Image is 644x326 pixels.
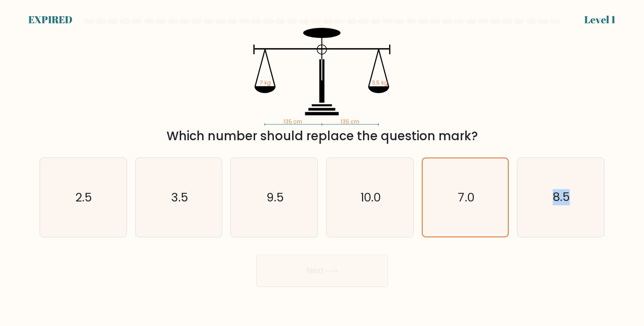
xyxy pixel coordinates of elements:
[584,12,616,27] div: Level 1
[553,189,570,206] text: 8.5
[284,118,303,126] tspan: 135 cm
[28,12,72,27] div: EXPIRED
[360,189,381,206] text: 10.0
[266,189,284,206] text: 9.5
[171,189,188,206] text: 3.5
[341,118,359,126] tspan: 135 cm
[260,79,271,87] tspan: ? kg
[46,127,598,145] div: Which number should replace the question mark?
[372,79,388,87] tspan: 3.5 kg
[75,189,92,206] text: 2.5
[458,189,474,206] text: 7.0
